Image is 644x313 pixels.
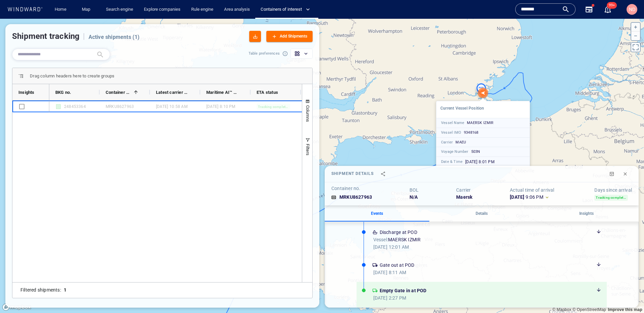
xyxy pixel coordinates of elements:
span: [DATE] [373,269,387,276]
span: [DATE] [510,194,524,201]
h6: 1 [64,287,66,293]
h6: Days since arrival [594,187,632,194]
span: 9:06 pm [526,194,543,201]
button: Containers of interest [258,4,316,15]
span: 99+ [607,2,617,9]
iframe: Chat [615,283,639,308]
span: Columns [305,105,310,122]
a: Map feedback [608,307,642,312]
p: 503N [471,149,480,154]
p: Details [433,210,530,216]
p: Events [329,210,425,216]
span: ND [629,7,635,12]
span: 8:11 am [389,269,406,276]
span: Drag column headers here to create groups [30,73,114,78]
span: 12:01 am [389,244,409,251]
h6: MRKU8627963 [339,194,372,201]
span: [DATE] [465,159,477,165]
button: 99+ [604,5,612,13]
span: MAERSK IZMIR [467,121,493,125]
h6: Discharge at POD [380,229,417,236]
p: MAEU [455,140,466,145]
span: [DATE] [373,295,387,302]
a: Area analysis [221,4,253,15]
p: Vessel IMO [441,130,461,135]
p: Table preferences [249,51,280,56]
span: Latest carrier ETD/ATD [156,90,189,95]
span: Maritime AI™ Predictive ETA [206,90,239,95]
span: 8:01 pm [479,159,494,165]
button: Home [50,4,71,15]
h6: Container no. [331,185,372,192]
div: MAERSK IZMIR [373,236,421,244]
button: Map [76,4,98,15]
h6: Carrier [456,187,472,194]
a: Home [52,4,69,15]
button: Zoom in [631,23,640,32]
p: Insights [538,210,635,216]
h6: Gate out at POD [380,262,415,269]
a: 99+ [602,4,613,15]
a: Explore companies [141,4,183,15]
span: Current Vessel Position [440,106,484,111]
h6: Maersk [456,194,472,201]
p: Vessel Name [441,120,464,126]
span: [DATE] [206,104,218,110]
h5: | [79,31,88,42]
span: 8:10 pm [220,104,235,110]
a: Search engine [103,4,136,15]
a: Mapbox [552,307,571,312]
p: 9348168 [464,130,478,135]
span: Tracking completed [596,195,627,200]
button: Zoom out [631,32,640,40]
h6: Filtered shipments : [20,287,61,294]
h6: Active shipments ( 1 ) [89,33,140,42]
p: Voyage Number [441,149,469,154]
span: ETA status [257,90,278,95]
a: Map [79,4,95,15]
p: Carrier [441,140,453,145]
span: Filters [305,144,310,155]
button: Add Shipments [266,31,313,42]
h6: N/A [410,194,419,201]
span: [DATE] [373,244,387,251]
button: Close [619,167,632,181]
div: MRKU8627963 [106,104,134,110]
span: Vessel: [373,237,388,242]
span: Container no. [106,90,131,95]
button: ND [625,3,639,16]
h6: Empty Gate in at POD [380,287,427,295]
h6: Actual time of arrival [510,187,554,194]
h5: Shipment tracking [12,31,79,42]
span: MAERSK IZMIR [388,236,421,244]
span: BKG no. [55,90,71,95]
div: Press SPACE to select this row. [12,101,49,112]
a: Rule engine [189,4,216,15]
span: [DATE] [156,104,168,110]
span: Containers of interest [261,6,310,13]
span: 248453364 [64,104,86,109]
div: Add Shipments [278,32,309,41]
span: Shipment details [331,171,374,176]
h6: BOL [410,187,419,194]
span: 2:27 pm [389,295,406,302]
div: Notification center [604,5,612,13]
span: 10:58 am [169,104,187,110]
p: Date & Time [441,159,463,165]
span: Insights [18,90,35,95]
a: OpenStreetMap [573,307,606,312]
div: Row Groups [30,73,114,78]
span: Tracking completed [258,104,289,109]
